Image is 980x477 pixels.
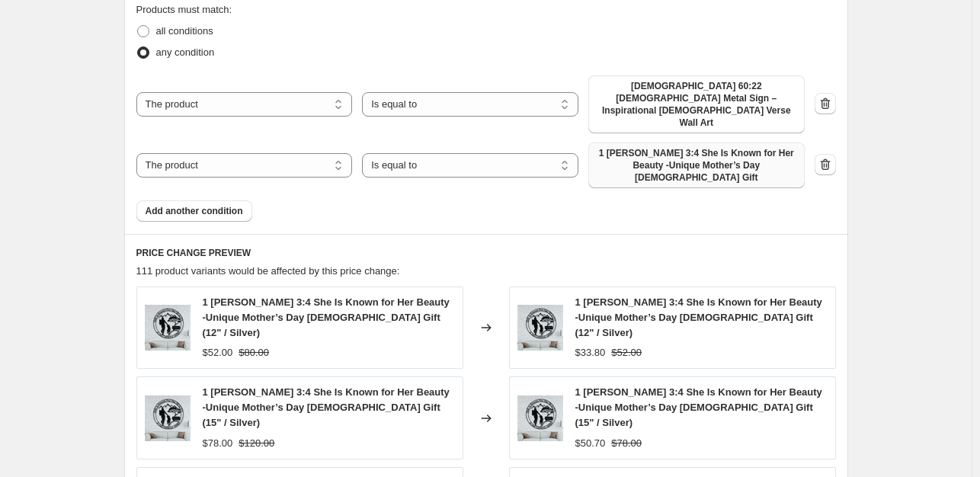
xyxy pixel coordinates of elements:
[611,437,642,449] span: $78.00
[588,75,805,133] button: Isaiah 60:22 Christian Metal Sign – Inspirational Bible Verse Wall Art
[517,395,563,441] img: 1_31bda125-a218-4efc-8b74-02b1a6d76810_80x.png
[136,4,232,15] span: Products must match:
[239,437,274,449] span: $120.00
[156,25,213,37] span: all conditions
[136,265,400,277] span: 111 product variants would be affected by this price change:
[597,147,796,184] span: 1 [PERSON_NAME] 3:4 She Is Known for Her Beauty -Unique Mother’s Day [DEMOGRAPHIC_DATA] Gift
[203,386,450,428] span: 1 [PERSON_NAME] 3:4 She Is Known for Her Beauty -Unique Mother’s Day [DEMOGRAPHIC_DATA] Gift (15"...
[611,347,642,358] span: $52.00
[145,305,191,351] img: 1_31bda125-a218-4efc-8b74-02b1a6d76810_80x.png
[145,395,191,441] img: 1_31bda125-a218-4efc-8b74-02b1a6d76810_80x.png
[146,205,243,217] span: Add another condition
[136,247,836,259] h6: PRICE CHANGE PREVIEW
[517,305,563,351] img: 1_31bda125-a218-4efc-8b74-02b1a6d76810_80x.png
[239,347,269,358] span: $80.00
[575,296,822,338] span: 1 [PERSON_NAME] 3:4 She Is Known for Her Beauty -Unique Mother’s Day [DEMOGRAPHIC_DATA] Gift (12"...
[575,386,822,428] span: 1 [PERSON_NAME] 3:4 She Is Known for Her Beauty -Unique Mother’s Day [DEMOGRAPHIC_DATA] Gift (15"...
[575,437,606,449] span: $50.70
[136,200,252,222] button: Add another condition
[203,296,450,338] span: 1 [PERSON_NAME] 3:4 She Is Known for Her Beauty -Unique Mother’s Day [DEMOGRAPHIC_DATA] Gift (12"...
[203,437,233,449] span: $78.00
[597,80,796,129] span: [DEMOGRAPHIC_DATA] 60:22 [DEMOGRAPHIC_DATA] Metal Sign – Inspirational [DEMOGRAPHIC_DATA] Verse W...
[156,46,215,58] span: any condition
[588,142,805,188] button: 1 Peter 3:4 She Is Known for Her Beauty -Unique Mother’s Day Christian Gift
[575,347,606,358] span: $33.80
[203,347,233,358] span: $52.00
